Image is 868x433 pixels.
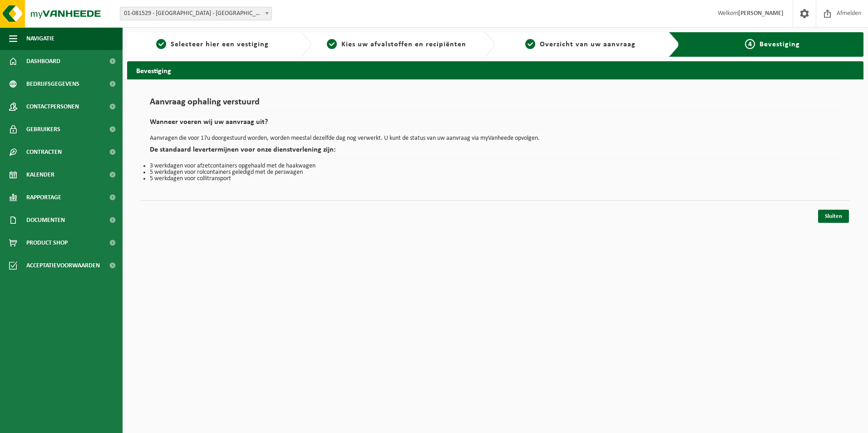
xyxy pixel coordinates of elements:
span: 4 [745,39,755,49]
span: Kies uw afvalstoffen en recipiënten [341,41,466,48]
span: Kalender [26,163,54,186]
strong: [PERSON_NAME] [738,10,784,17]
a: 1Selecteer hier een vestiging [132,39,293,50]
a: Sluiten [818,210,849,223]
li: 5 werkdagen voor collitransport [150,176,841,182]
span: Dashboard [26,50,60,73]
span: Contracten [26,141,62,163]
span: Selecteer hier een vestiging [171,41,269,48]
a: 3Overzicht van uw aanvraag [500,39,661,50]
a: 2Kies uw afvalstoffen en recipiënten [316,39,478,50]
span: Contactpersonen [26,95,79,118]
span: Gebruikers [26,118,60,141]
iframe: chat widget [5,413,152,433]
span: Product Shop [26,231,68,254]
span: Navigatie [26,27,54,50]
span: 01-081529 - LEONARDO COLLEGE - DENDERLEEUW [120,7,272,20]
span: 3 [525,39,535,49]
p: Aanvragen die voor 17u doorgestuurd worden, worden meestal dezelfde dag nog verwerkt. U kunt de s... [150,135,841,142]
h2: Wanneer voeren wij uw aanvraag uit? [150,118,841,131]
span: Bevestiging [759,41,800,48]
span: Rapportage [26,186,61,209]
span: Acceptatievoorwaarden [26,254,100,277]
li: 5 werkdagen voor rolcontainers geledigd met de perswagen [150,169,841,176]
h2: De standaard levertermijnen voor onze dienstverlening zijn: [150,146,841,158]
span: Overzicht van uw aanvraag [540,41,636,48]
li: 3 werkdagen voor afzetcontainers opgehaald met de haakwagen [150,163,841,169]
span: Documenten [26,209,65,231]
h2: Bevestiging [127,61,863,79]
span: Bedrijfsgegevens [26,73,79,95]
span: 01-081529 - LEONARDO COLLEGE - DENDERLEEUW [120,7,271,20]
span: 2 [327,39,337,49]
span: 1 [156,39,166,49]
h1: Aanvraag ophaling verstuurd [150,98,841,112]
